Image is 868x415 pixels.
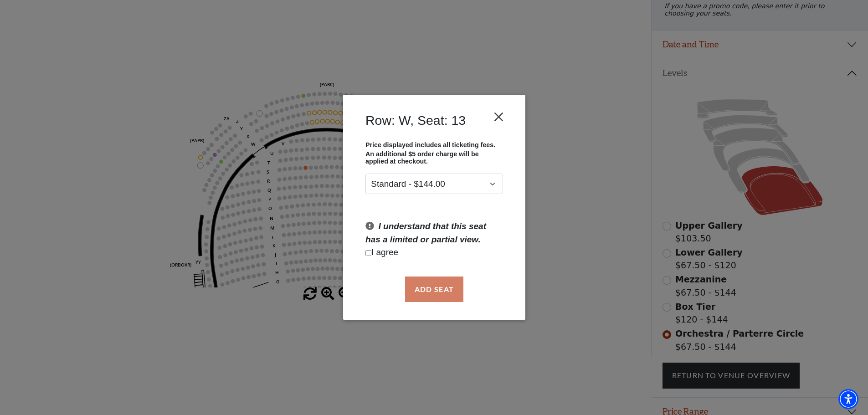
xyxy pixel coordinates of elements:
h4: Row: W, Seat: 13 [365,113,466,128]
input: Checkbox field [365,250,371,256]
p: I understand that this seat has a limited or partial view. [365,220,503,246]
div: Accessibility Menu [838,389,858,409]
p: An additional $5 order charge will be applied at checkout. [365,151,503,165]
p: Price displayed includes all ticketing fees. [365,141,503,149]
p: I agree [365,246,503,260]
button: Close [490,108,507,126]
